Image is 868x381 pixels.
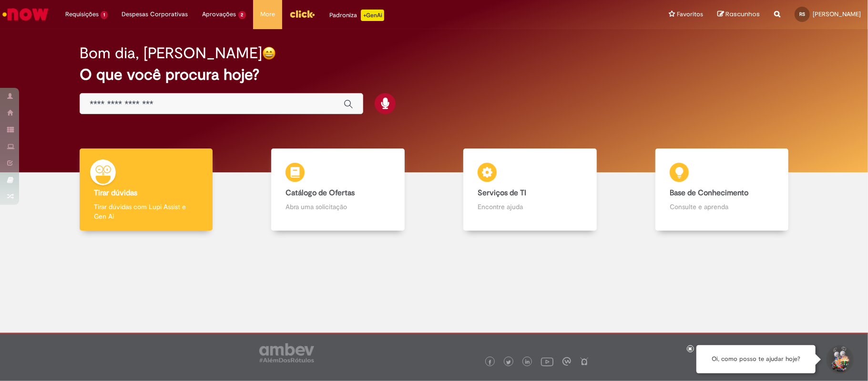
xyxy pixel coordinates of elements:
p: Encontre ajuda [478,202,582,212]
span: 2 [238,11,246,19]
span: RS [799,11,805,17]
span: Rascunhos [725,10,760,19]
div: Oi, como posso te ajudar hoje? [696,345,816,373]
span: 1 [101,11,108,19]
img: logo_footer_linkedin.png [525,360,530,365]
img: logo_footer_facebook.png [488,360,492,365]
img: logo_footer_youtube.png [541,355,553,368]
img: logo_footer_ambev_rotulo_gray.png [259,343,314,362]
span: Aprovações [203,10,236,19]
img: click_logo_yellow_360x200.png [289,7,315,21]
a: Serviços de TI Encontre ajuda [434,148,626,231]
h2: Bom dia, [PERSON_NAME] [80,45,262,62]
b: Base de Conhecimento [670,188,748,198]
p: Consulte e aprenda [670,202,774,212]
span: Despesas Corporativas [122,10,188,19]
a: Tirar dúvidas Tirar dúvidas com Lupi Assist e Gen Ai [50,148,242,231]
a: Base de Conhecimento Consulte e aprenda [626,148,818,231]
img: logo_footer_twitter.png [506,360,511,365]
img: happy-face.png [262,46,276,60]
img: ServiceNow [1,5,50,24]
p: Tirar dúvidas com Lupi Assist e Gen Ai [94,202,198,221]
p: +GenAi [361,10,384,21]
span: Favoritos [677,10,703,19]
span: Requisições [65,10,99,19]
img: logo_footer_naosei.png [580,357,589,366]
a: Catálogo de Ofertas Abra uma solicitação [242,148,434,231]
p: Abra uma solicitação [286,202,390,212]
button: Iniciar Conversa de Suporte [825,345,854,374]
span: [PERSON_NAME] [813,10,861,18]
h2: O que você procura hoje? [80,66,788,83]
div: Padroniza [329,10,384,21]
b: Catálogo de Ofertas [286,188,355,198]
b: Serviços de TI [478,188,526,198]
span: More [260,10,275,19]
img: logo_footer_workplace.png [562,357,571,366]
b: Tirar dúvidas [94,188,137,198]
a: Rascunhos [717,10,760,19]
